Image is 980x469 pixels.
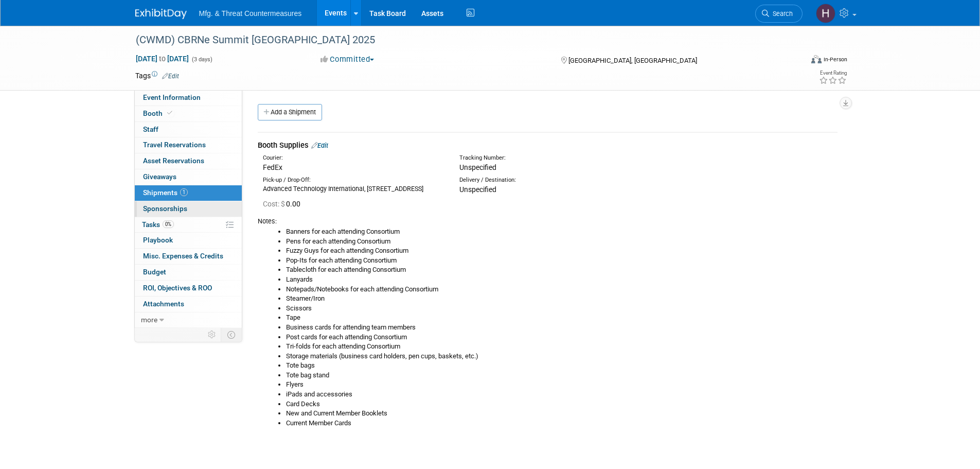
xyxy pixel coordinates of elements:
span: 0.00 [263,200,305,208]
li: Tote bag stand [286,371,838,380]
span: Search [769,10,793,18]
td: Tags [135,71,179,81]
a: Edit [311,142,328,149]
div: FedEx [263,162,444,172]
span: Asset Reservations [143,157,204,165]
li: Banners for each attending Consortium [286,227,838,237]
a: Travel Reservations [135,137,242,153]
div: Booth Supplies [258,140,838,151]
a: Tasks0% [135,217,242,233]
a: Misc. Expenses & Credits [135,249,242,264]
span: Attachments [143,300,184,308]
div: (CWMD) CBRNe Summit [GEOGRAPHIC_DATA] 2025 [132,31,787,49]
li: Flyers [286,380,838,390]
li: Notepads/Notebooks for each attending Consortium [286,285,838,294]
a: Sponsorships [135,201,242,217]
a: Shipments1 [135,185,242,201]
span: Travel Reservations [143,141,206,149]
span: Mfg. & Threat Countermeasures [199,9,302,18]
li: Tape [286,313,838,323]
a: Giveaways [135,169,242,185]
a: ROI, Objectives & ROO [135,281,242,296]
div: Pick-up / Drop-Off: [263,176,444,184]
span: more [141,316,157,324]
span: Unspecified [459,185,496,194]
span: Shipments [143,188,188,197]
span: Misc. Expenses & Credits [143,252,223,260]
a: Search [755,5,803,23]
li: iPads and accessories [286,390,838,399]
div: Courier: [263,154,444,162]
li: Pop-Its for each attending Consortium [286,256,838,266]
a: Playbook [135,233,242,248]
li: Card Decks [286,399,838,409]
span: (3 days) [191,56,212,63]
li: Tablecloth for each attending Consortium [286,265,838,275]
li: Current Member Cards [286,419,838,428]
div: Notes: [258,217,838,226]
li: Pens for each attending Consortium [286,237,838,247]
div: Delivery / Destination: [459,176,640,184]
span: Booth [143,109,174,117]
li: Business cards for attending team members [286,323,838,333]
img: Format-Inperson.png [811,55,822,63]
li: New and Current Member Booklets [286,409,838,419]
a: Staff [135,122,242,137]
li: Scissors [286,304,838,314]
span: to [157,55,167,63]
a: Booth [135,106,242,121]
span: Playbook [143,236,173,244]
a: more [135,312,242,328]
li: Post cards for each attending Consortium [286,333,838,342]
span: ROI, Objectives & ROO [143,284,212,292]
img: Hillary Hawkins [816,4,835,23]
span: Event Information [143,93,201,101]
td: Personalize Event Tab Strip [203,328,221,341]
i: Booth reservation complete [167,110,172,116]
td: Toggle Event Tabs [221,328,242,341]
span: [GEOGRAPHIC_DATA], [GEOGRAPHIC_DATA] [568,57,697,64]
img: ExhibitDay [135,9,187,19]
span: 0% [163,220,174,228]
span: [DATE] [DATE] [135,54,189,63]
button: Committed [317,54,378,65]
li: Steamer/Iron [286,294,838,304]
span: Cost: $ [263,200,286,208]
div: Advanced Technology International, [STREET_ADDRESS] [263,184,444,194]
span: Budget [143,268,166,276]
a: Budget [135,265,242,280]
a: Edit [162,73,179,80]
span: 1 [180,188,188,196]
li: Lanyards [286,275,838,285]
a: Attachments [135,297,242,312]
li: Tote bags [286,361,838,371]
a: Add a Shipment [258,104,322,120]
li: Tri-folds for each attending Consortium [286,342,838,352]
div: In-Person [823,56,847,63]
span: Giveaways [143,172,176,181]
li: Fuzzy Guys for each attending Consortium [286,246,838,256]
a: Asset Reservations [135,153,242,169]
span: Staff [143,125,158,133]
span: Sponsorships [143,204,187,213]
a: Event Information [135,90,242,106]
div: Event Rating [819,71,847,76]
span: Tasks [142,220,174,229]
span: Unspecified [459,163,496,171]
div: Tracking Number: [459,154,690,162]
div: Event Format [742,54,848,69]
li: Storage materials (business card holders, pen cups, baskets, etc.) [286,352,838,361]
